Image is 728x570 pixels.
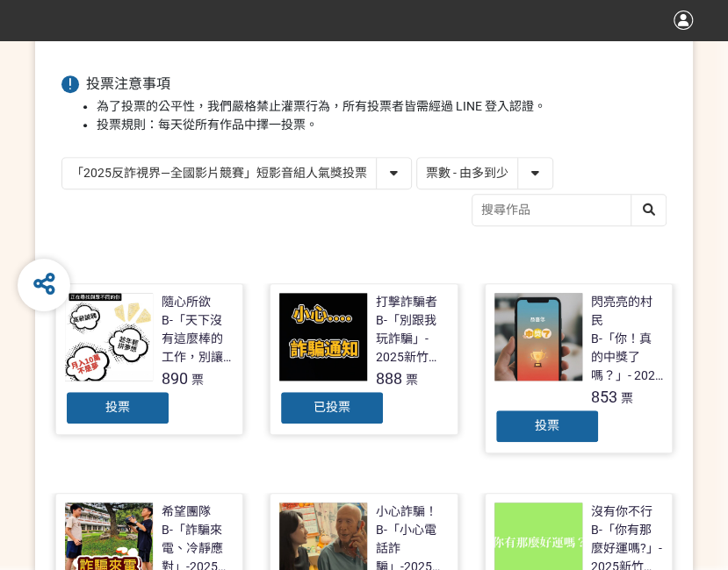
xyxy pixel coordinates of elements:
[162,502,211,521] div: 希望團隊
[376,311,449,367] div: B-「別跟我玩詐騙」- 2025新竹市反詐視界影片徵件
[162,311,234,367] div: B-「天下沒有這麼棒的工作，別讓你的求職夢變成惡夢！」- 2025新竹市反詐視界影片徵件
[406,373,418,387] span: 票
[55,283,244,435] a: 隨心所欲B-「天下沒有這麼棒的工作，別讓你的求職夢變成惡夢！」- 2025新竹市反詐視界影片徵件890票投票
[591,502,652,521] div: 沒有你不行
[162,293,211,311] div: 隨心所欲
[191,373,204,387] span: 票
[591,388,617,406] span: 853
[535,418,559,432] span: 投票
[376,369,402,388] span: 888
[97,116,667,134] li: 投票規則：每天從所有作品中擇一投票。
[162,369,188,388] span: 890
[86,75,170,92] span: 投票注意事項
[621,391,633,405] span: 票
[591,330,664,385] div: B-「你！真的中獎了嗎？」- 2025新竹市反詐視界影片徵件
[105,400,130,414] span: 投票
[314,400,350,414] span: 已投票
[376,502,437,521] div: 小心詐騙！
[485,283,674,453] a: 閃亮亮的村民B-「你！真的中獎了嗎？」- 2025新竹市反詐視界影片徵件853票投票
[270,283,458,435] a: 打擊詐騙者B-「別跟我玩詐騙」- 2025新竹市反詐視界影片徵件888票已投票
[376,293,437,311] div: 打擊詐騙者
[591,293,664,330] div: 閃亮亮的村民
[97,97,667,116] li: 為了投票的公平性，我們嚴格禁止灌票行為，所有投票者皆需經過 LINE 登入認證。
[472,195,666,225] input: 搜尋作品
